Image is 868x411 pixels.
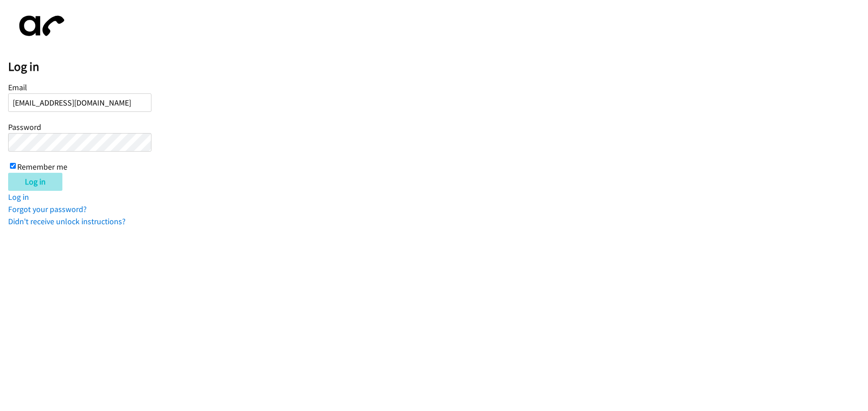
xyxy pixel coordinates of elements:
a: Didn't receive unlock instructions? [8,216,126,226]
img: aphone-8a226864a2ddd6a5e75d1ebefc011f4aa8f32683c2d82f3fb0802fe031f96514.svg [8,8,71,44]
a: Log in [8,192,29,202]
h2: Log in [8,59,868,74]
label: Email [8,82,27,92]
input: Log in [8,173,62,191]
label: Remember me [17,162,67,172]
label: Password [8,122,41,132]
a: Forgot your password? [8,204,87,214]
